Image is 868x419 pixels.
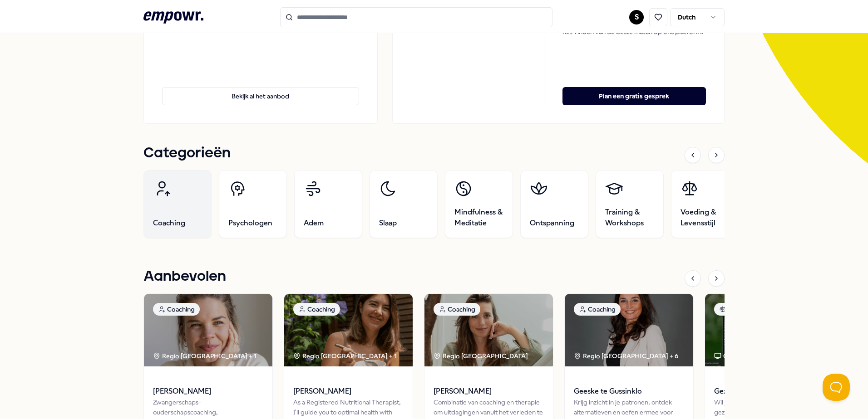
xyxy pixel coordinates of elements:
div: Regio [GEOGRAPHIC_DATA] + 1 [153,351,256,361]
a: Voeding & Levensstijl [671,170,739,238]
span: [PERSON_NAME] [293,385,404,397]
div: Coaching [574,303,621,316]
span: Geeske te Gussinklo [574,385,684,397]
a: Slaap [370,170,438,238]
span: Mindfulness & Meditatie [454,207,503,229]
div: Online [714,351,742,361]
h1: Categorieën [143,142,231,165]
div: Coaching [153,303,200,316]
div: Regio [GEOGRAPHIC_DATA] [434,351,529,361]
div: Voeding & Levensstijl [714,303,796,316]
a: Ontspanning [520,170,588,238]
button: Bekijk al het aanbod [162,87,359,105]
span: Voeding & Levensstijl [681,207,730,229]
a: Bekijk al het aanbod [162,73,359,105]
span: Adem [304,218,324,229]
span: Gezondheidscheck Compleet [714,385,824,397]
img: package image [284,294,413,366]
span: Slaap [379,218,397,229]
div: Coaching [434,303,480,316]
span: Psychologen [228,218,272,229]
a: Mindfulness & Meditatie [445,170,513,238]
span: Training & Workshops [605,207,654,229]
div: Regio [GEOGRAPHIC_DATA] + 1 [293,351,397,361]
span: [PERSON_NAME] [434,385,544,397]
div: Regio [GEOGRAPHIC_DATA] + 6 [574,351,678,361]
a: Training & Workshops [596,170,664,238]
a: Adem [294,170,362,238]
div: Coaching [293,303,340,316]
img: package image [144,294,272,366]
a: Psychologen [219,170,287,238]
iframe: Help Scout Beacon - Open [823,374,850,401]
button: S [629,10,644,24]
input: Search for products, categories or subcategories [280,7,552,27]
button: Plan een gratis gesprek [562,87,706,105]
img: package image [565,294,693,366]
a: Coaching [143,170,212,238]
img: package image [424,294,553,366]
span: Ontspanning [530,218,574,229]
img: package image [705,294,833,366]
h1: Aanbevolen [143,265,226,288]
span: [PERSON_NAME] [153,385,263,397]
span: Coaching [153,218,185,229]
